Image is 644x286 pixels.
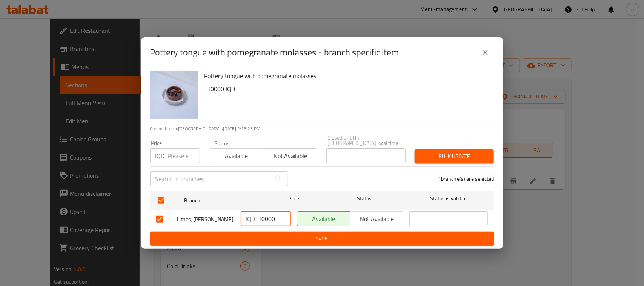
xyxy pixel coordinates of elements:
span: Not available [266,151,314,161]
span: Price [269,194,319,203]
button: Not available [263,148,317,163]
p: Current time in [GEOGRAPHIC_DATA] is [DATE] 2:16:23 PM [150,125,494,132]
button: close [476,43,494,62]
p: 1 branche(s) are selected [438,175,494,183]
span: Save [156,234,488,243]
p: IQD [155,151,165,160]
span: Status is valid till [409,194,488,203]
button: Save [150,232,494,246]
span: Lithos, [PERSON_NAME] [177,215,235,224]
button: Available [297,211,350,226]
button: Not available [350,211,404,226]
button: Available [209,148,263,163]
span: Bulk update [421,152,488,161]
p: IQD [246,214,255,223]
span: Available [300,214,347,224]
input: Please enter price [168,148,200,163]
h6: Pottery tongue with pomegranate molasses [204,71,488,81]
h2: Pottery tongue with pomegranate molasses - branch specific item [150,46,399,58]
span: Available [212,151,260,161]
input: Please enter price [258,211,291,226]
span: Not available [354,214,401,224]
img: Pottery tongue with pomegranate molasses [150,71,198,119]
h6: 10000 IQD [207,83,488,94]
button: Bulk update [415,149,494,163]
input: Search in branches [150,171,271,186]
span: Branch [184,196,263,205]
span: Status [325,194,403,203]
